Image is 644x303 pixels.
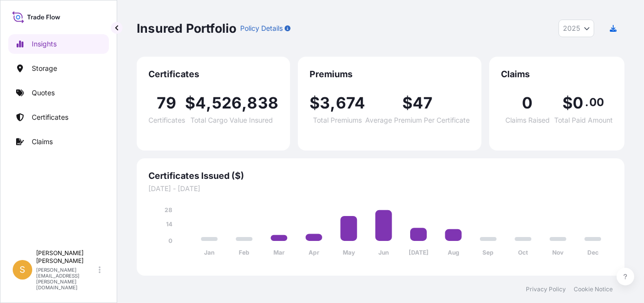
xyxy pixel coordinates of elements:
[343,249,355,257] tspan: May
[204,249,214,257] tspan: Jan
[36,267,97,290] p: [PERSON_NAME][EMAIL_ADDRESS][PERSON_NAME][DOMAIN_NAME]
[148,68,278,80] span: Certificates
[168,237,172,244] tspan: 0
[402,95,413,111] span: $
[137,21,236,36] p: Insured Portfolio
[413,95,433,111] span: 47
[8,59,109,78] a: Storage
[320,95,330,111] span: 3
[574,285,613,293] a: Cookie Notice
[20,265,25,275] span: S
[190,117,273,124] span: Total Cargo Value Insured
[242,95,247,111] span: ,
[573,95,583,111] span: 0
[32,88,55,98] p: Quotes
[336,95,366,111] span: 674
[212,95,242,111] span: 526
[501,68,613,80] span: Claims
[562,95,573,111] span: $
[585,98,588,106] span: .
[195,95,206,111] span: 4
[273,249,285,257] tspan: Mar
[148,170,613,182] span: Certificates Issued ($)
[32,137,53,147] p: Claims
[554,117,613,124] span: Total Paid Amount
[518,249,528,257] tspan: Oct
[552,249,564,257] tspan: Nov
[330,95,335,111] span: ,
[32,64,57,73] p: Storage
[240,23,283,33] p: Policy Details
[8,108,109,127] a: Certificates
[587,249,599,257] tspan: Dec
[365,117,470,124] span: Average Premium Per Certificate
[378,249,389,257] tspan: Jun
[526,285,566,293] a: Privacy Policy
[166,220,172,228] tspan: 14
[157,95,176,111] span: 79
[247,95,278,111] span: 838
[8,132,109,151] a: Claims
[148,117,185,124] span: Certificates
[409,249,429,257] tspan: [DATE]
[522,95,533,111] span: 0
[239,249,249,257] tspan: Feb
[589,98,604,106] span: 00
[8,83,109,103] a: Quotes
[8,34,109,54] a: Insights
[563,23,580,33] span: 2025
[32,39,57,49] p: Insights
[310,68,470,80] span: Premiums
[483,249,494,257] tspan: Sep
[36,249,97,265] p: [PERSON_NAME] [PERSON_NAME]
[32,112,68,122] p: Certificates
[448,249,459,257] tspan: Aug
[165,206,172,214] tspan: 28
[559,20,594,37] button: Year Selector
[313,117,362,124] span: Total Premiums
[206,95,211,111] span: ,
[505,117,550,124] span: Claims Raised
[309,249,319,257] tspan: Apr
[185,95,195,111] span: $
[310,95,320,111] span: $
[148,184,613,194] span: [DATE] - [DATE]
